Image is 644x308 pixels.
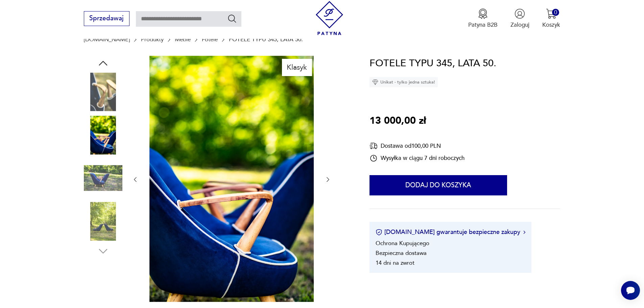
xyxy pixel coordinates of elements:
button: Zaloguj [510,8,529,29]
button: Dodaj do koszyka [369,175,507,195]
img: Ikona certyfikatu [376,229,382,236]
img: Zdjęcie produktu FOTELE TYPU 345, LATA 50. [84,73,122,111]
img: Ikonka użytkownika [515,8,525,19]
img: Ikona koszyka [546,8,556,19]
img: Zdjęcie produktu FOTELE TYPU 345, LATA 50. [84,159,122,197]
div: Klasyk [282,59,312,76]
img: Zdjęcie produktu FOTELE TYPU 345, LATA 50. [84,116,122,154]
img: Ikona dostawy [369,142,378,150]
p: FOTELE TYPU 345, LATA 50. [229,36,303,43]
div: Dostawa od 100,00 PLN [369,142,464,150]
h1: FOTELE TYPU 345, LATA 50. [369,56,496,71]
button: Sprzedawaj [84,11,129,26]
div: 0 [552,9,559,16]
p: Zaloguj [510,21,529,29]
button: Patyna B2B [468,8,498,29]
button: 0Koszyk [542,8,560,29]
a: Fotele [202,36,218,43]
img: Zdjęcie produktu FOTELE TYPU 345, LATA 50. [147,56,316,302]
a: Sprzedawaj [84,16,129,22]
button: [DOMAIN_NAME] gwarantuje bezpieczne zakupy [376,228,525,236]
p: Koszyk [542,21,560,29]
iframe: Smartsupp widget button [621,281,640,300]
li: Bezpieczna dostawa [376,249,427,257]
p: Patyna B2B [468,21,498,29]
img: Ikona medalu [478,8,488,19]
button: Szukaj [227,14,237,23]
div: Unikat - tylko jedna sztuka! [369,77,438,87]
li: 14 dni na zwrot [376,259,414,267]
a: Meble [175,36,191,43]
img: Ikona strzałki w prawo [523,231,525,234]
a: Produkty [141,36,164,43]
div: Wysyłka w ciągu 7 dni roboczych [369,154,464,162]
p: 13 000,00 zł [369,113,426,129]
img: Zdjęcie produktu FOTELE TYPU 345, LATA 50. [84,202,122,240]
a: Ikona medaluPatyna B2B [468,8,498,29]
li: Ochrona Kupującego [376,239,429,247]
img: Ikona diamentu [372,79,378,85]
a: [DOMAIN_NAME] [84,36,130,43]
img: Patyna - sklep z meblami i dekoracjami vintage [312,1,347,35]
